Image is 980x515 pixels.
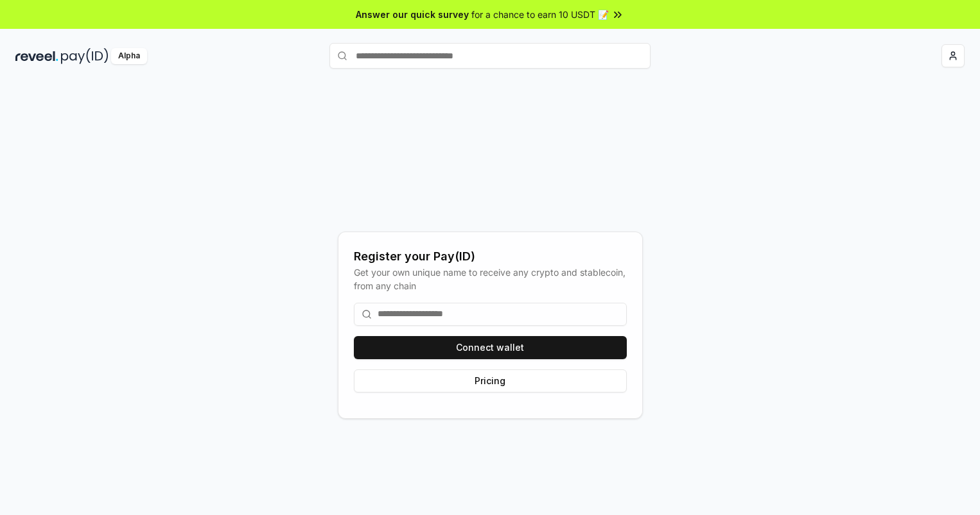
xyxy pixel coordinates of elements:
div: Register your Pay(ID) [354,248,627,266]
div: Alpha [111,48,147,64]
button: Pricing [354,369,627,393]
span: for a chance to earn 10 USDT 📝 [471,8,609,21]
img: reveel_dark [15,48,58,64]
span: Answer our quick survey [356,8,469,21]
div: Get your own unique name to receive any crypto and stablecoin, from any chain [354,266,627,292]
button: Connect wallet [354,336,627,359]
img: pay_id [61,48,109,64]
